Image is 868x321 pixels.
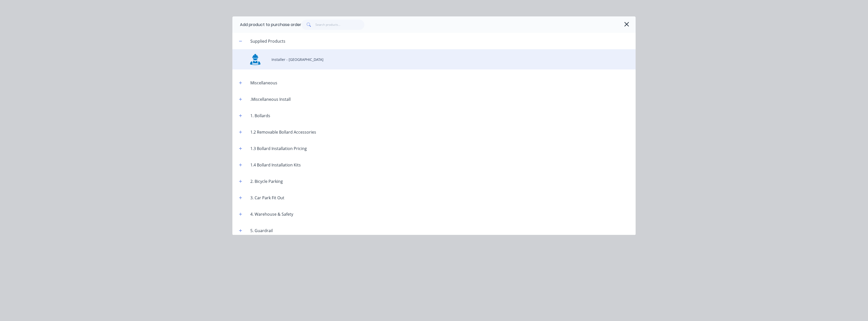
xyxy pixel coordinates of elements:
[246,145,311,152] div: 1.3 Bollard Installation Pricing
[246,80,281,86] div: Miscellaneous
[246,178,287,184] div: 2. Bicycle Parking
[246,113,274,119] div: 1. Bollards
[246,96,295,102] div: .Miscellaneous Install
[246,38,289,44] div: Supplied Products
[246,211,297,217] div: 4. Warehouse & Safety
[246,228,277,234] div: 5. Guardrail
[246,162,305,168] div: 1.4 Bollard Installation Kits
[246,129,320,135] div: 1.2 Removable Bollard Accessories
[246,195,288,201] div: 3. Car Park Fit Out
[315,20,365,30] input: Search products...
[240,22,301,28] div: Add product to purchase order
